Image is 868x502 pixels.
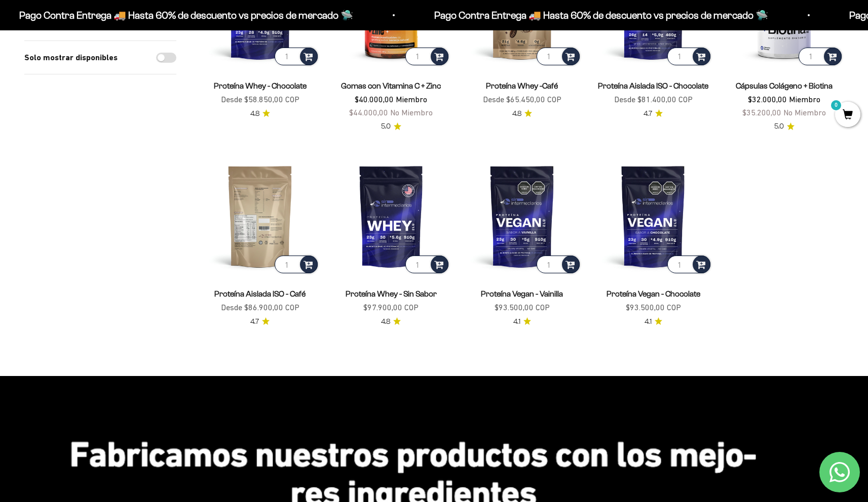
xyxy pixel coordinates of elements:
[381,121,391,132] span: 5.0
[748,95,787,104] span: $32.000,00
[396,95,427,104] span: Miembro
[598,81,708,90] a: Proteína Aislada ISO - Chocolate
[645,316,652,327] span: 4.1
[736,81,833,90] a: Cápsulas Colágeno + Biotina
[513,316,520,327] span: 4.1
[221,301,299,314] sale-price: Desde $86.900,00 COP
[250,108,270,119] a: 4.84.8 de 5.0 estrellas
[221,93,299,106] sale-price: Desde $58.850,00 COP
[774,121,795,132] a: 5.05.0 de 5.0 estrellas
[512,108,521,119] span: 4.8
[644,108,652,119] span: 4.7
[644,108,663,119] a: 4.74.7 de 5.0 estrellas
[250,316,259,327] span: 4.7
[433,7,767,23] p: Pago Contra Entrega 🚚 Hasta 60% de descuento vs precios de mercado 🛸
[789,95,820,104] span: Miembro
[483,93,561,106] sale-price: Desde $65.450,00 COP
[774,121,784,132] span: 5.0
[250,108,259,119] span: 4.8
[390,108,433,117] span: No Miembro
[381,316,390,327] span: 4.8
[341,81,441,90] a: Gomas con Vitamina C + Zinc
[250,316,270,327] a: 4.74.7 de 5.0 estrellas
[830,99,842,111] mark: 0
[381,121,401,132] a: 5.05.0 de 5.0 estrellas
[24,51,118,64] label: Solo mostrar disponibles
[783,108,826,117] span: No Miembro
[214,81,307,90] a: Proteína Whey - Chocolate
[355,95,394,104] span: $40.000,00
[614,93,693,106] sale-price: Desde $81.400,00 COP
[626,301,681,314] sale-price: $93.500,00 COP
[363,301,419,314] sale-price: $97.900,00 COP
[835,110,860,121] a: 0
[18,7,352,23] p: Pago Contra Entrega 🚚 Hasta 60% de descuento vs precios de mercado 🛸
[481,289,563,298] a: Proteína Vegan - Vainilla
[742,108,781,117] span: $35.200,00
[346,289,437,298] a: Proteína Whey - Sin Sabor
[513,316,531,327] a: 4.14.1 de 5.0 estrellas
[349,108,388,117] span: $44.000,00
[512,108,532,119] a: 4.84.8 de 5.0 estrellas
[495,301,550,314] sale-price: $93.500,00 COP
[486,81,558,90] a: Proteína Whey -Café
[381,316,401,327] a: 4.84.8 de 5.0 estrellas
[607,289,700,298] a: Proteína Vegan - Chocolate
[645,316,662,327] a: 4.14.1 de 5.0 estrellas
[214,289,306,298] a: Proteína Aislada ISO - Café
[201,157,320,276] img: Proteína Aislada ISO - Café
